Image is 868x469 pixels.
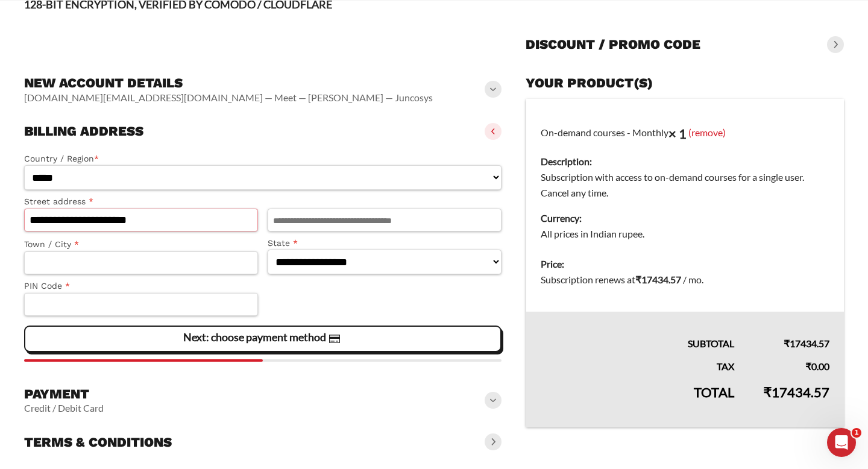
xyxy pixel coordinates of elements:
vaadin-horizontal-layout: [DOMAIN_NAME][EMAIL_ADDRESS][DOMAIN_NAME] — Meet — [PERSON_NAME] — Juncosys [24,92,433,104]
th: Total [526,374,749,427]
span: ₹ [784,338,790,349]
td: On-demand courses - Monthly [526,99,844,250]
label: State [268,236,502,250]
dd: Subscription with access to on-demand courses for a single user. Cancel any time. [541,169,829,201]
span: / mo [683,274,702,285]
h3: Discount / promo code [526,36,700,53]
span: ₹ [635,274,641,285]
span: ₹ [763,384,772,400]
span: 1 [852,428,861,438]
h3: New account details [24,75,433,92]
dt: Price: [541,256,829,272]
iframe: Intercom live chat [827,428,856,457]
dd: All prices in Indian rupee. [541,226,829,242]
dt: Currency: [541,210,829,226]
th: Subtotal [526,312,749,351]
label: Country / Region [24,152,502,166]
th: Tax [526,351,749,374]
label: PIN Code [24,279,258,293]
bdi: 17434.57 [763,384,829,400]
label: Street address [24,195,258,209]
bdi: 17434.57 [784,338,829,349]
h3: Billing address [24,123,143,140]
h3: Terms & conditions [24,434,172,451]
dt: Description: [541,154,829,169]
bdi: 0.00 [805,360,829,372]
a: (remove) [688,126,726,137]
h3: Payment [24,386,104,403]
vaadin-button: Next: choose payment method [24,326,502,352]
span: Subscription renews at . [541,274,703,285]
label: Town / City [24,238,258,251]
bdi: 17434.57 [635,274,681,285]
strong: × 1 [668,125,687,142]
span: ₹ [805,360,811,372]
vaadin-horizontal-layout: Credit / Debit Card [24,402,104,414]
